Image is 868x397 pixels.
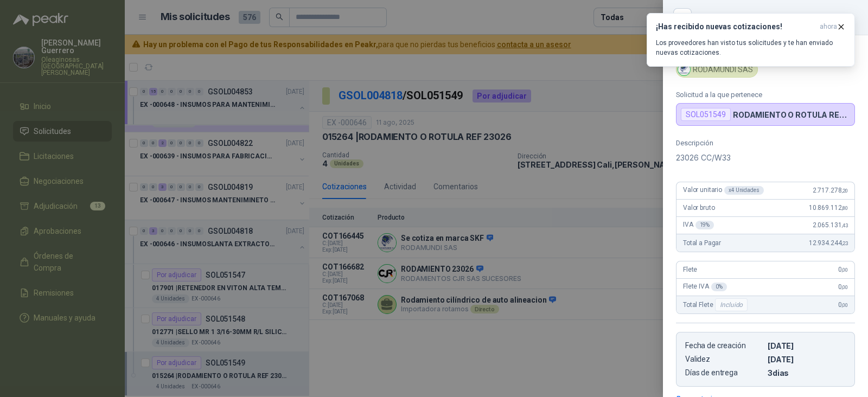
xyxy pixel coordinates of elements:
[838,283,848,291] span: 0
[676,11,689,24] button: Close
[685,341,763,350] p: Fecha de creación
[733,110,850,119] p: RODAMIENTO O ROTULA REF 23026
[685,368,763,377] p: Días de entrega
[768,355,846,364] p: [DATE]
[715,298,748,311] div: Incluido
[841,188,848,194] span: ,20
[685,355,763,364] p: Validez
[768,368,846,377] p: 3 dias
[647,13,855,67] button: ¡Has recibido nuevas cotizaciones!ahora Los proveedores han visto tus solicitudes y te han enviad...
[681,108,731,121] div: SOL051549
[841,222,848,228] span: ,43
[838,301,848,309] span: 0
[676,139,855,147] p: Descripción
[711,283,727,291] div: 0 %
[683,283,727,291] span: Flete IVA
[841,205,848,211] span: ,80
[683,186,764,195] span: Valor unitario
[768,341,846,350] p: [DATE]
[724,186,764,195] div: x 4 Unidades
[841,240,848,246] span: ,23
[695,221,714,229] div: 19 %
[656,38,846,57] p: Los proveedores han visto tus solicitudes y te han enviado nuevas cotizaciones.
[813,221,848,229] span: 2.065.131
[809,239,848,247] span: 12.934.244
[838,266,848,273] span: 0
[676,151,855,164] p: 23026 CC/W33
[698,9,855,26] div: COT166445
[813,187,848,194] span: 2.717.278
[841,284,848,290] span: ,00
[820,22,837,31] span: ahora
[683,239,721,247] span: Total a Pagar
[809,204,848,212] span: 10.869.112
[683,204,714,212] span: Valor bruto
[683,266,697,273] span: Flete
[676,91,855,99] p: Solicitud a la que pertenece
[656,22,815,31] h3: ¡Has recibido nuevas cotizaciones!
[683,298,750,311] span: Total Flete
[841,267,848,273] span: ,00
[683,221,714,229] span: IVA
[841,302,848,308] span: ,00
